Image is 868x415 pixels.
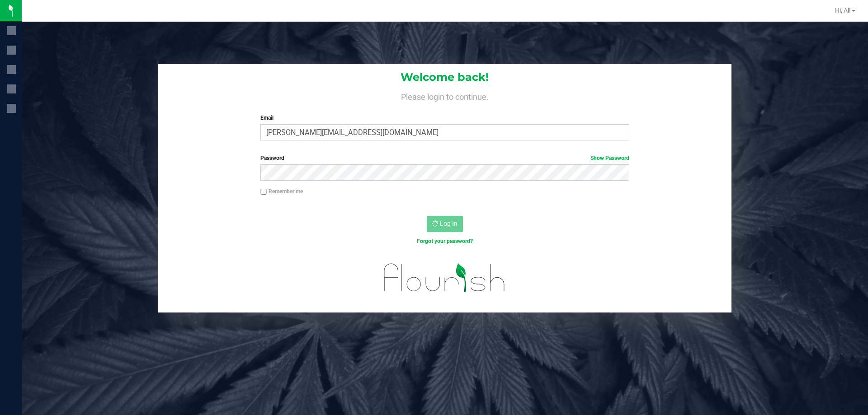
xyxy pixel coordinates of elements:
[260,189,267,195] input: Remember me
[260,187,303,196] label: Remember me
[440,220,458,227] span: Log In
[158,90,731,101] h4: Please login to continue.
[417,238,473,244] a: Forgot your password?
[260,114,629,122] label: Email
[427,216,463,232] button: Log In
[835,7,851,14] span: Hi, Al!
[260,155,284,161] span: Password
[373,255,516,301] img: flourish_logo.svg
[590,155,629,161] a: Show Password
[158,71,731,83] h1: Welcome back!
